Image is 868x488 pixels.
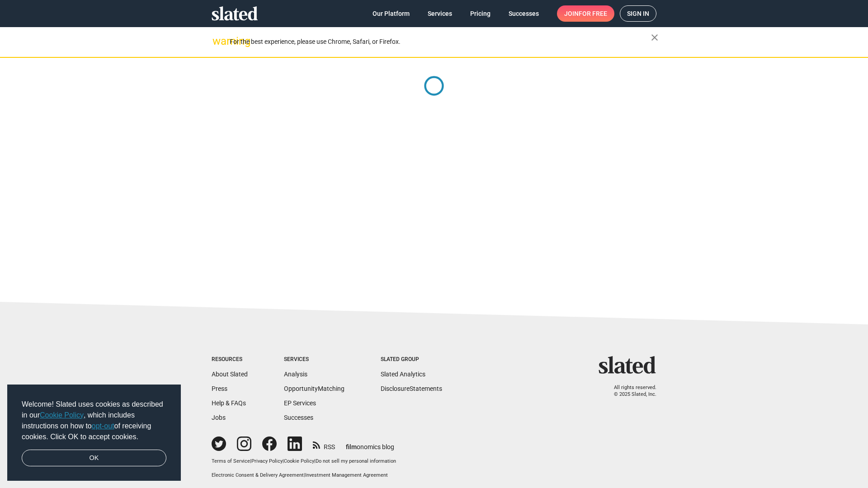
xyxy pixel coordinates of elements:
[212,399,246,407] a: Help & FAQs
[557,5,614,22] a: Joinfor free
[316,458,396,465] button: Do not sell my personal information
[381,385,442,392] a: DisclosureStatements
[283,458,284,464] span: |
[284,458,314,464] a: Cookie Policy
[304,472,305,478] span: |
[284,399,316,407] a: EP Services
[501,5,546,22] a: Successes
[381,356,442,363] div: Slated Group
[92,422,114,430] a: opt-out
[314,458,316,464] span: |
[284,414,313,421] a: Successes
[212,472,304,478] a: Electronic Consent & Delivery Agreement
[212,458,250,464] a: Terms of Service
[230,36,651,48] div: For the best experience, please use Chrome, Safari, or Firefox.
[620,5,656,22] a: Sign in
[212,414,226,421] a: Jobs
[7,385,181,481] div: cookieconsent
[284,385,344,392] a: OpportunityMatching
[346,436,394,451] a: filmonomics blog
[212,36,223,47] mat-icon: warning
[284,371,307,378] a: Analysis
[627,6,649,21] span: Sign in
[509,5,539,22] span: Successes
[313,437,335,451] a: RSS
[420,5,459,22] a: Services
[40,411,84,419] a: Cookie Policy
[251,458,283,464] a: Privacy Policy
[564,5,607,22] span: Join
[212,371,248,378] a: About Slated
[284,356,344,363] div: Services
[373,5,410,22] span: Our Platform
[365,5,417,22] a: Our Platform
[305,472,388,478] a: Investment Management Agreement
[22,399,166,442] span: Welcome! Slated uses cookies as described in our , which includes instructions on how to of recei...
[463,5,498,22] a: Pricing
[250,458,251,464] span: |
[212,385,227,392] a: Press
[212,356,248,363] div: Resources
[428,5,452,22] span: Services
[649,32,660,43] mat-icon: close
[22,450,166,467] a: dismiss cookie message
[346,443,357,450] span: film
[470,5,491,22] span: Pricing
[381,371,425,378] a: Slated Analytics
[579,5,607,22] span: for free
[604,385,656,398] p: All rights reserved. © 2025 Slated, Inc.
